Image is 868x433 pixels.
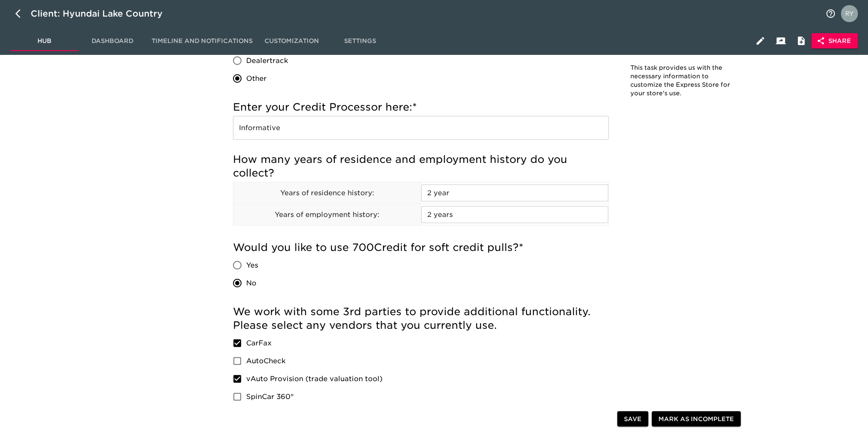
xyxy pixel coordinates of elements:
[233,240,609,254] h5: Would you like to use 700Credit for soft credit pulls?
[83,36,141,46] span: Dashboard
[233,305,609,332] h5: We work with some 3rd parties to provide additional functionality. Please select any vendors that...
[233,100,609,114] h5: Enter your Credit Processor here:
[263,36,321,46] span: Customization
[246,73,267,83] span: Other
[820,3,841,24] button: notifications
[246,260,258,270] span: Yes
[233,152,609,179] h5: How many years of residence and employment history do you collect?
[658,413,734,424] span: Mark as Incomplete
[246,391,294,402] span: SpinCar 360°
[331,36,389,46] span: Settings
[811,33,858,49] button: Share
[750,31,770,51] button: Edit Hub
[246,55,288,66] span: Dealertrack
[246,373,382,384] span: vAuto Provision (trade valuation tool)
[630,63,733,97] p: This task provides us with the necessary information to customize the Express Store for your stor...
[624,413,641,424] span: Save
[246,356,286,366] span: AutoCheck
[31,7,175,20] div: Client: Hyundai Lake Country
[233,188,421,198] p: Years of residence history:
[15,36,73,46] span: Hub
[652,411,741,427] button: Mark as Incomplete
[617,411,648,427] button: Save
[152,36,253,46] span: Timeline and Notifications
[246,278,256,288] span: No
[791,31,811,51] button: Internal Notes and Comments
[246,338,272,348] span: CarFax
[841,5,858,22] img: Profile
[233,209,421,219] p: Years of employment history:
[770,31,791,51] button: Client View
[818,36,851,46] span: Share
